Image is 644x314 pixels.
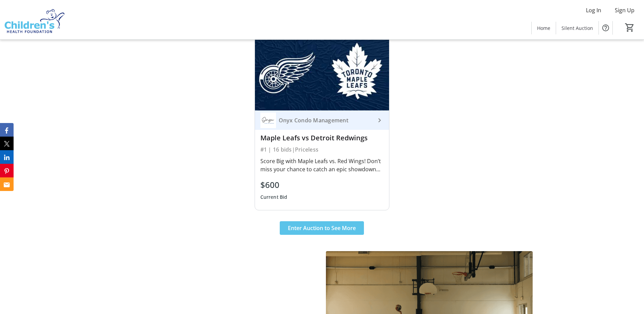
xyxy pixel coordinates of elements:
span: Log In [586,6,601,14]
a: Onyx Condo ManagementOnyx Condo Management [255,110,389,130]
div: Onyx Condo Management [276,117,376,124]
span: Silent Auction [562,24,593,32]
button: Sign Up [609,5,640,16]
div: Current Bid [260,191,288,203]
img: Onyx Condo Management [260,112,276,128]
div: $600 [260,179,288,191]
a: Home [532,22,556,34]
div: Maple Leafs vs Detroit Redwings [260,134,384,142]
button: Enter Auction to See More [280,221,364,235]
div: #1 | 16 bids | Priceless [260,145,384,154]
span: Enter Auction to See More [288,224,356,232]
img: Children's Health Foundation's Logo [4,3,65,37]
div: Score Big with Maple Leafs vs. Red Wings! Don’t miss your chance to catch an epic showdown Toront... [260,157,384,173]
span: Sign Up [615,6,634,14]
button: Log In [581,5,607,16]
span: Home [537,24,550,32]
a: Silent Auction [556,22,599,34]
button: Cart [624,21,636,34]
img: Maple Leafs vs Detroit Redwings [255,35,389,110]
button: Help [599,21,612,35]
mat-icon: keyboard_arrow_right [375,116,384,124]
